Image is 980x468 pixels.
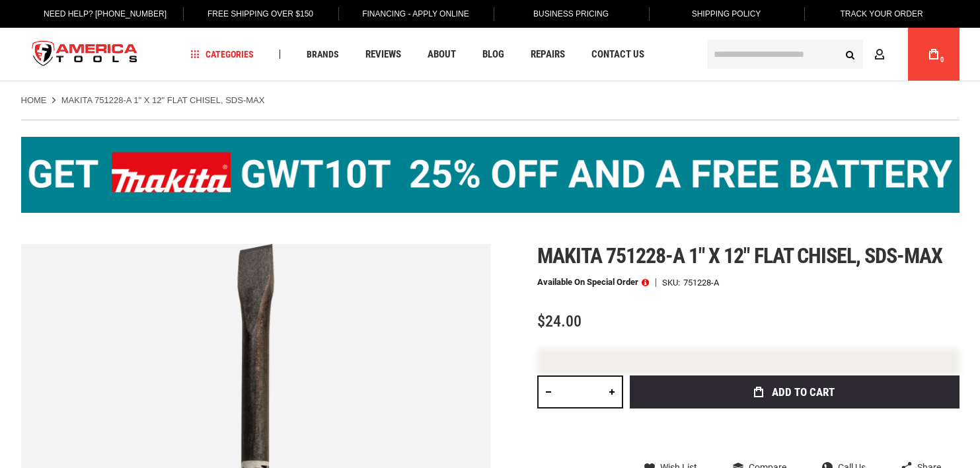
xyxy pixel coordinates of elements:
span: Repairs [531,50,565,59]
span: Blog [482,50,504,59]
a: Blog [476,46,510,63]
a: Categories [184,46,260,63]
span: Brands [307,50,339,59]
span: About [428,50,456,59]
div: 751228-A [683,278,719,287]
span: Categories [190,50,254,59]
a: Brands [301,46,345,63]
a: About [422,46,462,63]
a: Contact Us [585,46,650,63]
a: Repairs [525,46,571,63]
span: 0 [940,56,944,63]
button: Search [838,42,863,67]
a: Home [21,95,47,106]
span: Makita 751228-a 1" x 12" flat chisel, sds-max [537,243,943,268]
a: store logo [21,30,149,79]
button: Add to Cart [630,375,960,409]
span: Shipping Policy [692,9,761,19]
img: BOGO: Buy the Makita® XGT IMpact Wrench (GWT10T), get the BL4040 4ah Battery FREE! [21,137,960,213]
span: Reviews [365,50,401,59]
span: Contact Us [591,50,644,59]
a: 0 [921,28,946,81]
span: $24.00 [537,312,582,331]
p: Available on Special Order [537,278,649,287]
span: Add to Cart [772,387,835,398]
strong: SKU [662,278,683,287]
img: America Tools [21,30,149,79]
strong: MAKITA 751228-A 1" X 12" FLAT CHISEL, SDS-MAX [61,95,265,105]
a: Reviews [359,46,407,63]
